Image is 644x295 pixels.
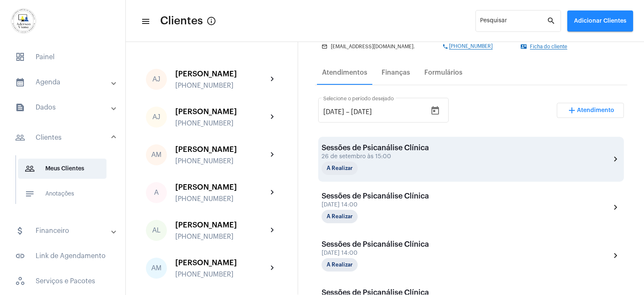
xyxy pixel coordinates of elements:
[323,108,344,116] input: Data de início
[15,102,112,112] mat-panel-title: Dados
[574,18,626,24] span: Adicionar Clientes
[351,108,401,116] input: Data do fim
[322,258,358,272] mat-chip: A Realizar
[322,202,429,208] div: [DATE] 14:00
[5,151,125,216] div: sidenav iconClientes
[557,103,624,118] button: Adicionar Atendimento
[322,250,429,256] div: [DATE] 14:00
[322,240,429,248] div: Sessões de Psicanálise Clínica
[15,102,25,112] mat-icon: sidenav icon
[267,263,278,273] mat-icon: chevron_right
[175,70,267,78] div: [PERSON_NAME]
[141,16,149,26] mat-icon: sidenav icon
[5,72,125,92] mat-expansion-panel-header: sidenav iconAgenda
[442,44,449,50] mat-icon: phone
[175,233,267,240] div: [PHONE_NUMBER]
[15,276,25,286] span: sidenav icon
[267,188,278,198] mat-icon: chevron_right
[424,69,462,76] div: Formulários
[7,4,40,38] img: d7e3195d-0907-1efa-a796-b593d293ae59.png
[5,221,125,241] mat-expansion-panel-header: sidenav iconFinanceiro
[521,44,527,50] mat-icon: contact_mail
[267,225,278,235] mat-icon: chevron_right
[175,157,267,165] div: [PHONE_NUMBER]
[206,16,216,26] mat-icon: Button that displays a tooltip when focused or hovered over
[331,44,415,50] span: [EMAIL_ADDRESS][DOMAIN_NAME].
[5,124,125,151] mat-expansion-panel-header: sidenav iconClientes
[322,144,429,152] div: Sessões de Psicanálise Clínica
[175,195,267,203] div: [PHONE_NUMBER]
[18,159,106,179] span: Meus Clientes
[547,16,557,26] mat-icon: search
[25,189,35,199] mat-icon: sidenav icon
[175,107,267,116] div: [PERSON_NAME]
[322,69,367,76] div: Atendimentos
[175,82,267,89] div: [PHONE_NUMBER]
[15,52,25,62] span: sidenav icon
[267,74,278,84] mat-icon: chevron_right
[15,133,112,143] mat-panel-title: Clientes
[5,97,125,117] mat-expansion-panel-header: sidenav iconDados
[175,258,267,267] div: [PERSON_NAME]
[175,221,267,229] div: [PERSON_NAME]
[15,226,112,236] mat-panel-title: Financeiro
[8,246,117,266] span: Link de Agendamento
[322,154,429,160] div: 26 de setembro às 15:00
[567,105,577,115] mat-icon: add
[18,184,106,204] span: Anotações
[175,271,267,278] div: [PHONE_NUMBER]
[480,19,547,26] input: Pesquisar
[146,107,167,128] div: AJ
[203,13,220,29] button: Button that displays a tooltip when focused or hovered over
[610,251,621,261] mat-icon: chevron_right
[382,69,410,76] div: Finanças
[322,162,358,175] mat-chip: A Realizar
[146,258,167,279] div: AM
[567,10,633,31] button: Adicionar Clientes
[146,144,167,165] div: AM
[530,44,567,50] span: Ficha do cliente
[175,145,267,154] div: [PERSON_NAME]
[175,183,267,191] div: [PERSON_NAME]
[15,77,25,87] mat-icon: sidenav icon
[267,150,278,160] mat-icon: chevron_right
[610,154,621,164] mat-icon: chevron_right
[146,220,167,241] div: AL
[322,44,328,50] mat-icon: mail_outline
[160,14,203,28] span: Clientes
[8,47,117,67] span: Painel
[146,182,167,203] div: A
[8,271,117,291] span: Serviços e Pacotes
[322,210,358,223] mat-chip: A Realizar
[15,77,112,87] mat-panel-title: Agenda
[175,120,267,127] div: [PHONE_NUMBER]
[25,164,35,174] mat-icon: sidenav icon
[322,192,429,200] div: Sessões de Psicanálise Clínica
[146,69,167,90] div: AJ
[15,133,25,143] mat-icon: sidenav icon
[610,202,621,212] mat-icon: chevron_right
[449,44,493,50] span: [PHONE_NUMBER]
[427,102,444,119] button: Open calendar
[15,251,25,261] mat-icon: sidenav icon
[15,226,25,236] mat-icon: sidenav icon
[267,112,278,122] mat-icon: chevron_right
[346,108,349,116] span: –
[577,107,614,113] span: Atendimento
